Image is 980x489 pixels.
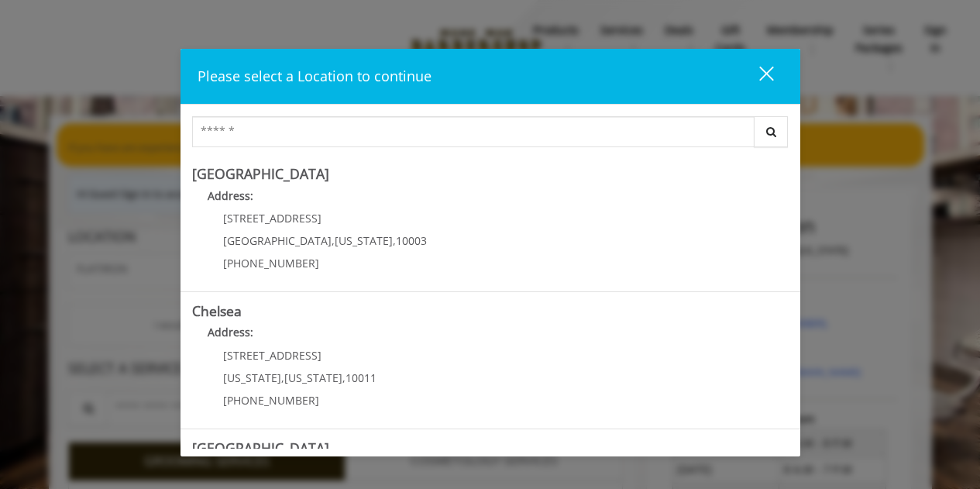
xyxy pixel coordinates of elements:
div: close dialog [741,65,772,88]
span: 10011 [346,370,377,385]
span: , [393,233,396,248]
b: Chelsea [192,301,242,320]
span: , [281,370,284,385]
b: Address: [208,325,253,339]
b: [GEOGRAPHIC_DATA] [192,164,329,183]
b: Address: [208,188,253,203]
span: [US_STATE] [223,370,281,385]
span: [PHONE_NUMBER] [223,256,319,270]
span: [US_STATE] [284,370,342,385]
span: 10003 [396,233,427,248]
input: Search Center [192,116,755,147]
span: [STREET_ADDRESS] [223,211,322,226]
span: [GEOGRAPHIC_DATA] [223,233,332,248]
span: [US_STATE] [335,233,393,248]
span: Please select a Location to continue [198,67,432,85]
span: , [332,233,335,248]
button: close dialog [731,60,783,92]
span: [STREET_ADDRESS] [223,348,322,363]
b: [GEOGRAPHIC_DATA] [192,439,329,457]
i: Search button [762,126,780,137]
div: Center Select [192,116,789,155]
span: [PHONE_NUMBER] [223,393,319,408]
span: , [342,370,346,385]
